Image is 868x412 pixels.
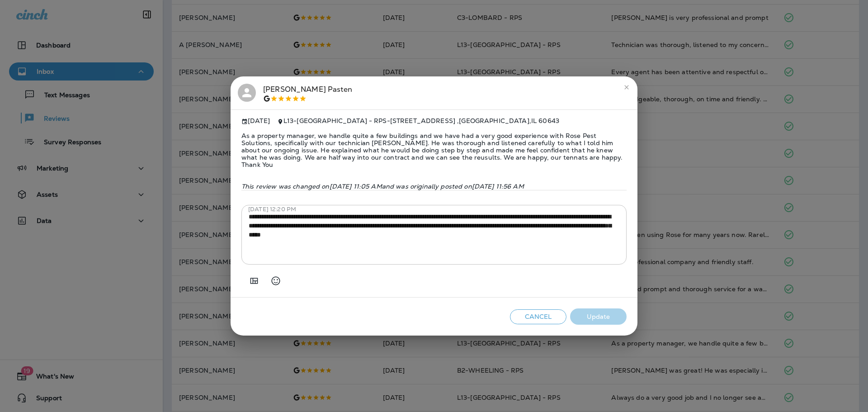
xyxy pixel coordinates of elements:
button: Select an emoji [267,272,285,290]
button: close [619,80,634,95]
p: This review was changed on [DATE] 11:05 AM [241,183,627,190]
span: As a property manager, we handle quite a few buildings and we have had a very good experience wit... [241,125,627,175]
span: [DATE] [241,117,270,125]
div: [PERSON_NAME] Pasten [263,84,352,103]
button: Cancel [510,309,566,324]
span: and was originally posted on [DATE] 11:56 AM [382,182,524,190]
button: Add in a premade template [245,272,263,290]
span: L13-[GEOGRAPHIC_DATA] - RPS - [STREET_ADDRESS] , [GEOGRAPHIC_DATA] , IL 60643 [283,117,559,125]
